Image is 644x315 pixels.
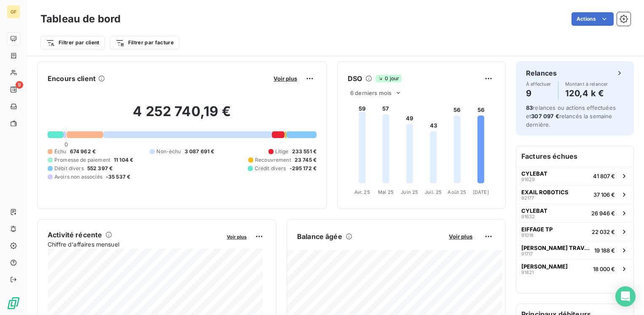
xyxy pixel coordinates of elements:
[227,234,247,240] span: Voir plus
[526,87,551,100] h4: 9
[516,241,633,259] button: [PERSON_NAME] TRAVAUX PRESSION9171719 188 €
[521,244,591,251] span: [PERSON_NAME] TRAVAUX PRESSION
[593,191,615,198] span: 37 106 €
[565,81,608,87] span: Montant à relancer
[40,11,121,27] h3: Tableau de bord
[114,156,133,164] span: 11 104 €
[521,251,533,256] span: 91717
[521,189,569,196] span: EXAIL ROBOTICS
[275,148,289,155] span: Litige
[54,173,102,181] span: Avoirs non associés
[591,210,615,217] span: 26 946 €
[7,5,20,19] div: GF
[401,189,418,195] tspan: Juin 25
[54,148,67,155] span: Échu
[521,214,535,219] span: 91632
[348,73,362,84] h6: DSO
[516,146,633,166] h6: Factures échues
[521,270,534,275] span: 91821
[521,263,568,270] span: [PERSON_NAME]
[594,247,615,254] span: 19 188 €
[106,173,130,181] span: -35 537 €
[521,170,547,177] span: CYLEBAT
[48,73,96,84] h6: Encours client
[7,296,20,310] img: Logo LeanPay
[425,189,442,195] tspan: Juil. 25
[274,75,297,82] span: Voir plus
[572,12,614,26] button: Actions
[449,233,472,240] span: Voir plus
[156,148,181,155] span: Non-échu
[516,166,633,185] button: CYLEBAT9162941 807 €
[531,113,559,119] span: 307 097 €
[516,222,633,241] button: EIFFAGE TP9101822 032 €
[593,173,615,179] span: 41 807 €
[378,189,394,195] tspan: Mai 25
[48,103,317,128] h2: 4 252 740,19 €
[271,75,300,82] button: Voir plus
[516,259,633,278] button: [PERSON_NAME]9182118 000 €
[376,75,402,82] span: 0 jour
[526,81,551,87] span: À effectuer
[526,104,533,111] span: 83
[473,189,489,195] tspan: [DATE]
[354,189,370,195] tspan: Avr. 25
[521,177,535,182] span: 91629
[615,286,636,307] div: Open Intercom Messenger
[592,228,615,235] span: 22 032 €
[521,226,553,233] span: EIFFAGE TP
[292,148,317,155] span: 233 551 €
[565,87,608,100] h4: 120,4 k €
[48,240,221,249] span: Chiffre d'affaires mensuel
[70,148,96,155] span: 674 962 €
[110,36,179,49] button: Filtrer par facture
[593,266,615,272] span: 18 000 €
[185,148,215,155] span: 3 087 691 €
[255,156,291,164] span: Recouvrement
[290,165,317,172] span: -295 172 €
[516,185,633,204] button: EXAIL ROBOTICS9217737 106 €
[54,165,84,172] span: Débit divers
[516,204,633,222] button: CYLEBAT9163226 946 €
[40,36,105,49] button: Filtrer par client
[526,104,616,128] span: relances ou actions effectuées et relancés la semaine dernière.
[295,156,317,164] span: 23 745 €
[16,81,23,89] span: 9
[521,207,547,214] span: CYLEBAT
[526,68,557,78] h6: Relances
[48,230,102,240] h6: Activité récente
[224,233,249,240] button: Voir plus
[87,165,113,172] span: 552 397 €
[446,233,475,240] button: Voir plus
[521,196,534,201] span: 92177
[64,141,68,148] span: 0
[350,90,392,96] span: 6 derniers mois
[54,156,110,164] span: Promesse de paiement
[448,189,466,195] tspan: Août 25
[255,165,286,172] span: Crédit divers
[521,233,534,238] span: 91018
[297,231,342,242] h6: Balance âgée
